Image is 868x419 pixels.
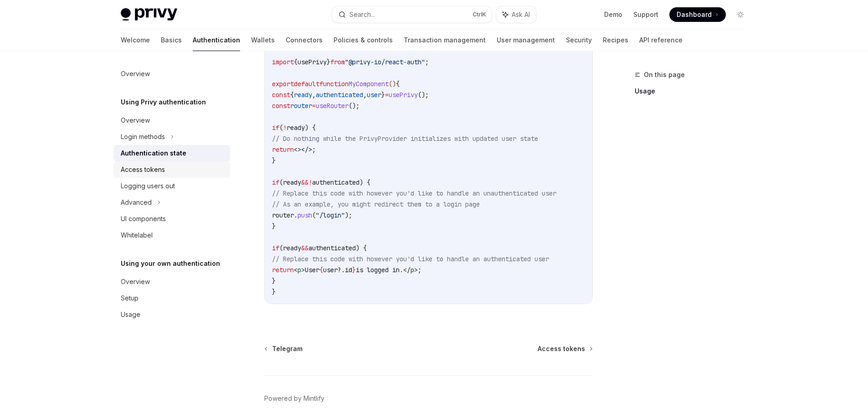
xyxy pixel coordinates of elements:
[312,178,360,186] span: authenticated
[733,7,748,22] button: Toggle dark mode
[360,178,370,186] span: ) {
[264,394,324,403] a: Powered by Mintlify
[538,344,592,353] a: Access tokens
[272,178,279,186] span: if
[385,91,389,99] span: =
[113,290,230,306] a: Setup
[113,112,230,129] a: Overview
[113,211,230,227] a: UI components
[644,69,685,80] span: On this page
[294,211,298,219] span: .
[287,124,305,132] span: ready
[121,197,152,208] div: Advanced
[121,309,140,320] div: Usage
[301,266,305,274] span: >
[538,344,585,353] span: Access tokens
[305,266,319,274] span: User
[312,91,316,99] span: ,
[323,266,338,274] span: user
[272,124,279,132] span: if
[345,58,425,66] span: "@privy-io/react-auth"
[411,266,414,274] span: p
[349,9,375,20] div: Search...
[121,148,186,159] div: Authentication state
[272,200,480,208] span: // As an example, you might redirect them to a login page
[633,10,658,19] a: Support
[272,156,276,165] span: }
[298,211,312,219] span: push
[301,244,308,252] span: &&
[669,7,726,22] a: Dashboard
[121,97,206,108] h5: Using Privy authentication
[381,91,385,99] span: }
[121,181,175,191] div: Logging users out
[272,145,294,154] span: return
[403,266,411,274] span: </
[389,91,418,99] span: usePrivy
[497,29,555,51] a: User management
[334,29,393,51] a: Policies & controls
[279,244,283,252] span: (
[283,124,287,132] span: !
[121,68,150,79] div: Overview
[301,178,308,186] span: &&
[272,277,276,285] span: }
[272,266,294,274] span: return
[294,91,312,99] span: ready
[316,91,363,99] span: authenticated
[298,266,301,274] span: p
[272,80,294,88] span: export
[363,91,367,99] span: ,
[121,276,150,287] div: Overview
[356,266,403,274] span: is logged in.
[113,66,230,82] a: Overview
[272,91,290,99] span: const
[414,266,418,274] span: >
[418,91,429,99] span: ();
[425,58,429,66] span: ;
[121,258,220,269] h5: Using your own authentication
[161,29,182,51] a: Basics
[272,344,303,353] span: Telegram
[272,58,294,66] span: import
[349,102,360,110] span: ();
[367,91,381,99] span: user
[418,266,421,274] span: ;
[327,58,330,66] span: }
[319,80,349,88] span: function
[121,115,150,126] div: Overview
[635,84,755,98] a: Usage
[308,178,312,186] span: !
[286,29,323,51] a: Connectors
[404,29,486,51] a: Transaction management
[251,29,275,51] a: Wallets
[283,244,301,252] span: ready
[121,293,139,304] div: Setup
[121,29,150,51] a: Welcome
[332,6,492,23] button: Search...CtrlK
[677,10,712,19] span: Dashboard
[121,8,177,21] img: light logo
[639,29,683,51] a: API reference
[294,145,312,154] span: <></>
[294,58,298,66] span: {
[272,222,276,230] span: }
[113,306,230,323] a: Usage
[121,131,165,142] div: Login methods
[316,102,349,110] span: useRouter
[566,29,592,51] a: Security
[272,102,290,110] span: const
[279,124,283,132] span: (
[272,244,279,252] span: if
[356,244,367,252] span: ) {
[308,244,356,252] span: authenticated
[290,102,312,110] span: router
[345,266,352,274] span: id
[113,274,230,290] a: Overview
[352,266,356,274] span: }
[272,288,276,296] span: }
[265,344,303,353] a: Telegram
[272,134,538,143] span: // Do nothing while the PrivyProvider initializes with updated user state
[603,29,628,51] a: Recipes
[345,211,352,219] span: );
